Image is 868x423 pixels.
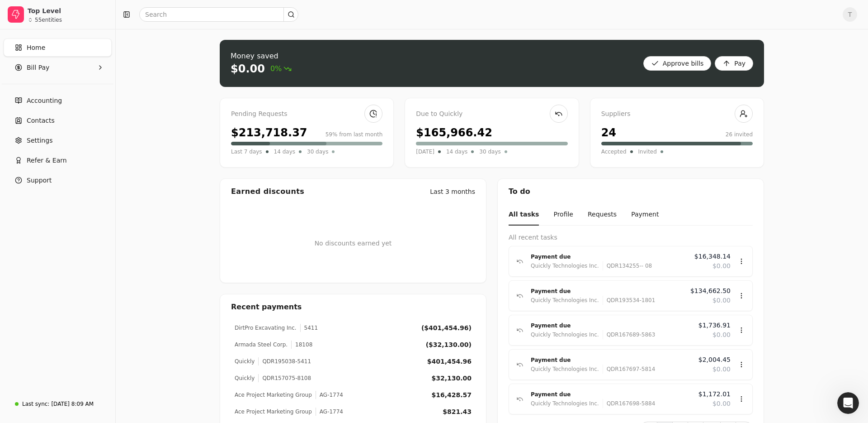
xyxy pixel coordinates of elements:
span: Invited [638,147,657,156]
button: Requests [588,204,617,226]
span: Bill Pay [27,63,49,72]
span: Home [27,43,45,53]
div: Payment due [531,287,683,296]
div: $32,130.00 [431,374,472,383]
span: 14 days [446,147,467,156]
span: 14 days [274,147,295,156]
span: $0.00 [712,330,731,340]
span: $1,172.01 [698,389,731,399]
div: Quickly Technologies Inc. [531,399,599,408]
span: [DATE] [416,147,434,156]
div: Armada Steel Corp. [235,341,288,349]
input: Search [139,7,298,22]
span: $134,662.50 [690,286,731,296]
span: Accepted [601,147,627,156]
div: 59% from last month [325,130,383,139]
a: Contacts [4,111,112,130]
div: QDR195038-5411 [258,357,311,365]
div: $165,966.42 [416,125,492,141]
div: 5411 [300,324,318,332]
div: Pending Requests [231,109,382,119]
div: 26 invited [726,130,753,139]
span: $0.00 [712,261,731,271]
div: Payment due [531,356,691,365]
div: 55 entities [35,17,62,23]
div: Quickly Technologies Inc. [531,296,599,305]
div: QDR134255-- 08 [603,261,652,270]
div: Due to Quickly [416,109,567,119]
div: Ace Project Marketing Group [235,408,312,416]
a: Last sync:[DATE] 8:09 AM [4,396,112,412]
div: Top Level [28,6,108,15]
div: [DATE] 8:09 AM [51,400,94,408]
div: Recent payments [220,294,486,320]
span: $0.00 [712,399,731,409]
div: QDR167698-5884 [603,399,656,408]
span: $1,736.91 [698,321,731,330]
button: Gif picker [28,297,36,304]
h1: Quickly [44,5,70,11]
div: Quickly Technologies Inc. [531,365,599,374]
span: $0.00 [712,365,731,374]
div: Payment due [531,252,687,261]
a: Accounting [4,91,112,110]
button: Support [4,171,112,189]
button: All tasks [509,204,539,226]
div: QDR167697-5814 [603,365,656,374]
div: Money saved [231,51,292,62]
div: 24 [601,125,616,141]
textarea: Message… [8,278,173,293]
span: 30 days [479,147,500,156]
div: $821.43 [443,407,472,417]
div: All recent tasks [509,233,753,242]
div: Payment due [531,390,691,399]
iframe: Intercom live chat [837,392,859,414]
div: QDR167689-5863 [603,330,656,339]
button: Home [142,4,159,21]
div: $401,454.96 [427,357,472,366]
div: Quickly [235,374,255,382]
span: 30 days [307,147,328,156]
span: Support [27,176,52,185]
span: $0.00 [712,296,731,305]
div: To do [498,179,764,204]
div: Quickly [235,357,255,365]
div: Close [159,4,175,20]
button: Send a message… [155,293,170,308]
span: Accounting [27,96,62,106]
button: Bill Pay [4,58,112,77]
div: Quickly Technologies Inc. [531,261,599,270]
span: 0% [270,63,292,74]
button: T [843,7,857,22]
span: Settings [27,136,52,145]
span: $2,004.45 [698,355,731,365]
div: Suppliers [601,109,753,119]
a: Home [4,38,112,57]
button: Profile [553,204,573,226]
span: Contacts [27,116,55,125]
span: Last 7 days [231,147,262,156]
div: $213,718.37 [231,125,307,141]
div: ($401,454.96) [421,323,472,333]
div: DirtPro Excavating Inc. [235,324,297,332]
div: Last sync: [22,400,49,408]
div: Ace Project Marketing Group [235,391,312,399]
button: Start recording [57,297,65,304]
button: Refer & Earn [4,151,112,169]
div: AG-1774 [316,391,343,399]
div: Payment due [531,321,691,330]
div: No discounts earned yet [315,224,392,263]
div: Last 3 months [430,187,475,197]
div: AG-1774 [316,408,343,416]
button: Pay [715,56,753,71]
span: $16,348.14 [694,252,731,261]
button: go back [6,4,23,21]
button: Emoji picker [14,297,21,304]
div: 18108 [291,341,312,349]
a: Settings [4,131,112,149]
img: Profile image for Evanne [26,5,40,19]
button: Approve bills [643,56,712,71]
button: Upload attachment [43,297,50,304]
